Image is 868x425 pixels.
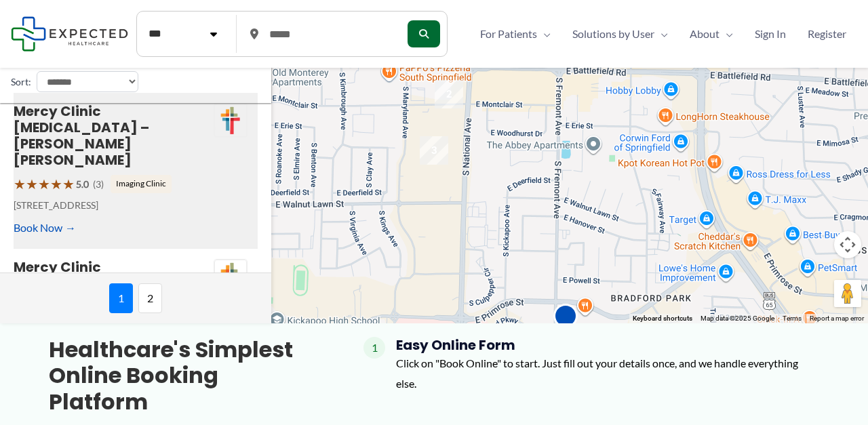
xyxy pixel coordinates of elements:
[834,231,861,258] button: Map camera controls
[14,258,168,309] a: Mercy Clinic [MEDICAL_DATA] – [GEOGRAPHIC_DATA]
[633,314,692,323] button: Keyboard shortcuts
[701,315,774,322] span: Map data ©2025 Google
[719,24,733,44] span: Menu Toggle
[553,304,578,338] div: Midwest Imaging/MRI of Springfield
[435,80,463,108] div: 2
[109,283,133,313] span: 1
[537,24,551,44] span: Menu Toggle
[14,197,214,214] p: [STREET_ADDRESS]
[62,171,75,197] span: ★
[690,24,719,44] span: About
[38,171,50,197] span: ★
[214,260,247,294] img: Mercy Clinic Radiology – Springfield
[834,280,861,307] button: Drag Pegman onto the map to open Street View
[480,24,537,44] span: For Patients
[93,176,104,193] span: (3)
[14,218,76,238] a: Book Now
[755,24,786,44] span: Sign In
[26,171,38,197] span: ★
[50,171,62,197] span: ★
[810,315,864,322] a: Report a map error
[797,24,857,44] a: Register
[11,16,128,51] img: Expected Healthcare Logo - side, dark font, small
[654,24,668,44] span: Menu Toggle
[11,73,31,91] label: Sort:
[138,283,162,313] span: 2
[363,337,385,359] span: 1
[76,176,89,193] span: 5.0
[396,337,819,353] h4: Easy Online Form
[679,24,744,44] a: AboutMenu Toggle
[744,24,797,44] a: Sign In
[420,136,448,165] div: 3
[572,24,654,44] span: Solutions by User
[14,102,149,169] a: Mercy Clinic [MEDICAL_DATA] – [PERSON_NAME] [PERSON_NAME]
[214,104,247,138] img: Mercy Clinic Radiology – Smith Glynn Callaway
[469,24,561,44] a: For PatientsMenu Toggle
[783,315,802,322] a: Terms (opens in new tab)
[14,171,26,197] span: ★
[561,24,679,44] a: Solutions by UserMenu Toggle
[111,175,172,193] span: Imaging Clinic
[808,24,846,44] span: Register
[49,337,320,415] h3: Healthcare's simplest online booking platform
[396,353,819,393] p: Click on "Book Online" to start. Just fill out your details once, and we handle everything else.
